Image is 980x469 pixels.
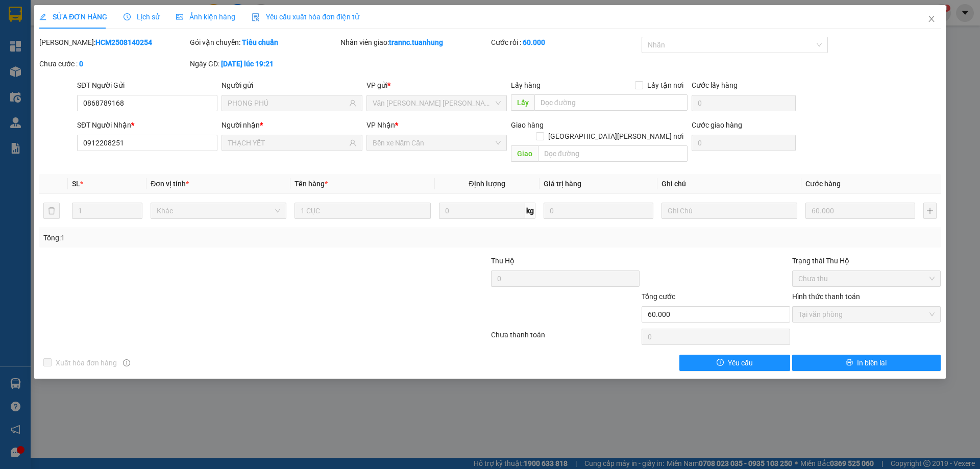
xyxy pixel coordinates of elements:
input: Tên người nhận [228,137,347,149]
span: info-circle [123,359,130,366]
div: Người gửi [222,80,362,91]
span: exclamation-circle [717,359,724,367]
span: user [349,100,356,107]
label: Hình thức thanh toán [792,292,860,301]
span: Lịch sử [124,13,160,21]
label: Cước giao hàng [692,121,742,129]
span: Bến xe Năm Căn [373,135,501,151]
span: SL [72,180,80,188]
span: Tên hàng [295,180,328,188]
label: Cước lấy hàng [692,81,738,89]
span: close [927,15,936,23]
span: Giao [511,145,538,162]
span: Lấy tận nơi [643,80,688,91]
input: 0 [544,203,653,219]
span: Giá trị hàng [544,180,581,188]
span: picture [176,13,183,20]
div: Người nhận [222,119,362,131]
span: Lấy [511,94,534,111]
b: [DATE] lúc 19:21 [221,60,274,68]
span: Cước hàng [805,180,841,188]
span: Thu Hộ [491,257,514,265]
input: 0 [805,203,915,219]
span: Khác [157,203,280,218]
span: printer [846,359,853,367]
span: Yêu cầu [728,357,753,368]
div: Nhân viên giao: [340,37,489,48]
span: kg [525,203,535,219]
span: Tổng cước [642,292,675,301]
div: SĐT Người Nhận [77,119,217,131]
div: Cước rồi : [491,37,640,48]
span: Đơn vị tính [151,180,189,188]
button: exclamation-circleYêu cầu [679,355,790,371]
input: Ghi Chú [661,203,797,219]
input: Tên người gửi [228,97,347,109]
button: plus [923,203,937,219]
input: Cước giao hàng [692,135,796,151]
input: Dọc đường [534,94,688,111]
span: Văn phòng Hồ Chí Minh [373,95,501,111]
div: Trạng thái Thu Hộ [792,255,941,266]
div: Chưa cước : [39,58,188,69]
span: VP Nhận [366,121,395,129]
div: SĐT Người Gửi [77,80,217,91]
div: [PERSON_NAME]: [39,37,188,48]
input: Cước lấy hàng [692,95,796,111]
div: VP gửi [366,80,507,91]
span: [GEOGRAPHIC_DATA][PERSON_NAME] nơi [544,131,688,142]
b: 0 [79,60,83,68]
span: Giao hàng [511,121,544,129]
button: Close [917,5,946,34]
b: 60.000 [523,38,545,46]
span: Ảnh kiện hàng [176,13,235,21]
span: Tại văn phòng [798,307,935,322]
button: delete [43,203,60,219]
div: Tổng: 1 [43,232,378,243]
span: clock-circle [124,13,131,20]
span: edit [39,13,46,20]
div: Chưa thanh toán [490,329,641,347]
th: Ghi chú [657,174,801,194]
div: Ngày GD: [190,58,338,69]
span: SỬA ĐƠN HÀNG [39,13,107,21]
span: Chưa thu [798,271,935,286]
b: HCM2508140254 [95,38,152,46]
span: Yêu cầu xuất hóa đơn điện tử [252,13,359,21]
span: Lấy hàng [511,81,541,89]
input: VD: Bàn, Ghế [295,203,430,219]
input: Dọc đường [538,145,688,162]
span: Định lượng [469,180,505,188]
span: Xuất hóa đơn hàng [52,357,121,368]
b: Tiêu chuẩn [242,38,278,46]
button: printerIn biên lai [792,355,941,371]
b: trannc.tuanhung [389,38,443,46]
span: user [349,139,356,146]
span: In biên lai [857,357,887,368]
img: icon [252,13,260,21]
div: Gói vận chuyển: [190,37,338,48]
